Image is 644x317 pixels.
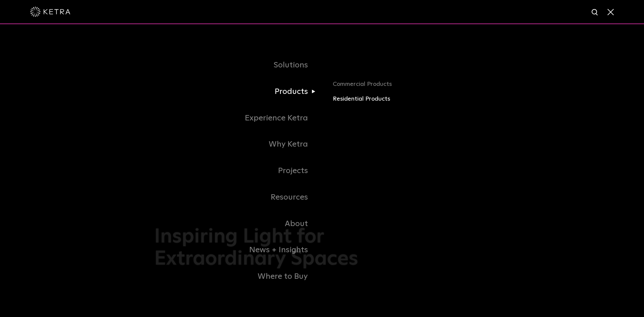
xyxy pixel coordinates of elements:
[154,78,322,105] a: Products
[154,184,322,211] a: Resources
[333,94,490,104] a: Residential Products
[154,263,322,290] a: Where to Buy
[154,211,322,237] a: About
[154,52,322,78] a: Solutions
[30,7,70,17] img: ketra-logo-2019-white
[591,8,599,17] img: search icon
[154,52,490,290] div: Navigation Menu
[154,131,322,158] a: Why Ketra
[154,158,322,184] a: Projects
[154,237,322,263] a: News + Insights
[154,105,322,131] a: Experience Ketra
[333,80,490,94] a: Commercial Products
